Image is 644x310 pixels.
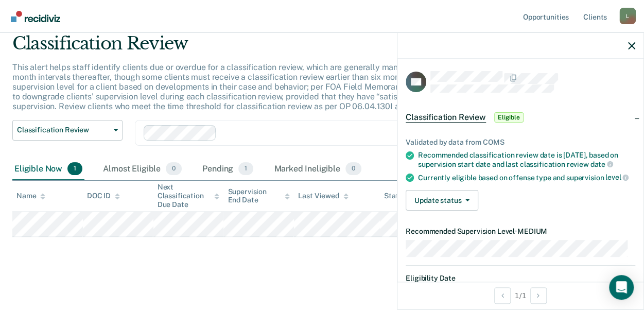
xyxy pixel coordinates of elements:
img: Recidiviz [11,11,60,22]
span: date [590,160,613,168]
span: 0 [166,162,182,176]
button: Previous Opportunity [494,287,511,304]
div: DOC ID [87,192,120,200]
span: Classification Review [17,126,110,134]
div: Classification ReviewEligible [397,101,643,134]
div: Eligible Now [12,158,84,181]
span: 1 [238,162,253,176]
span: Eligible [494,112,524,123]
span: • [515,227,517,235]
div: Almost Eligible [101,158,184,181]
div: Next Classification Due Date [158,183,220,209]
dt: Eligibility Date [406,274,635,283]
span: level [605,173,629,181]
span: 0 [345,162,361,176]
span: Classification Review [406,112,486,123]
div: Status [384,192,406,200]
div: 1 / 1 [397,282,643,309]
p: This alert helps staff identify clients due or overdue for a classification review, which are gen... [12,62,587,112]
button: Profile dropdown button [619,8,636,24]
span: 1 [67,162,82,176]
div: Supervision End Date [228,187,290,205]
div: Open Intercom Messenger [609,275,634,300]
div: Currently eligible based on offense type and supervision [418,173,635,182]
div: L [619,8,636,24]
div: Validated by data from COMS [406,138,635,147]
button: Next Opportunity [530,287,547,304]
div: Last Viewed [298,192,348,200]
div: Classification Review [12,33,592,62]
div: Marked Ineligible [272,158,363,181]
div: Pending [200,158,255,181]
button: Update status [406,190,478,211]
div: Name [16,192,45,200]
dt: Recommended Supervision Level MEDIUM [406,227,635,236]
div: Recommended classification review date is [DATE], based on supervision start date and last classi... [418,151,635,168]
